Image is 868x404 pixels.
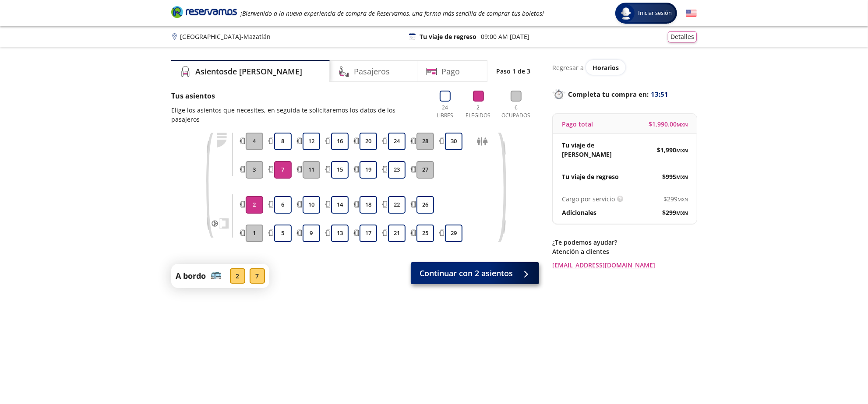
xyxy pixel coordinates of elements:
button: 9 [303,225,320,242]
button: Continuar con 2 asientos [411,262,539,284]
span: $ 995 [662,172,688,181]
button: 21 [388,225,406,242]
button: 19 [360,161,377,179]
p: Atención a clientes [552,247,697,256]
button: 26 [416,196,434,214]
span: Iniciar sesión [635,9,675,18]
span: $ 1,990.00 [649,119,688,129]
a: [EMAIL_ADDRESS][DOMAIN_NAME] [552,260,697,270]
button: 4 [246,133,263,150]
button: 16 [331,133,349,150]
p: Completa tu compra en : [552,88,697,100]
button: Detalles [668,31,697,42]
span: $ 299 [663,194,688,204]
button: 2 [246,196,263,214]
h4: Pasajeros [354,66,390,77]
h4: Pago [441,66,460,77]
p: Tu viaje de regreso [420,32,477,41]
a: Brand Logo [171,5,237,21]
p: 24 Libres [433,104,457,119]
button: 15 [331,161,349,179]
em: ¡Bienvenido a la nueva experiencia de compra de Reservamos, una forma más sencilla de comprar tus... [240,9,544,18]
button: 22 [388,196,406,214]
span: $ 299 [662,208,688,217]
button: 10 [303,196,320,214]
i: Brand Logo [171,5,237,18]
p: Tus asientos [171,91,424,101]
button: 28 [416,133,434,150]
h4: Asientos de [PERSON_NAME] [195,66,302,77]
p: Pago total [562,119,593,129]
p: ¿Te podemos ayudar? [552,238,697,247]
small: MXN [676,147,688,154]
p: Tu viaje de [PERSON_NAME] [562,141,625,159]
button: 7 [274,161,292,179]
button: 6 [274,196,292,214]
span: 13:51 [651,89,668,99]
p: Tu viaje de regreso [562,172,619,181]
button: 1 [246,225,263,242]
button: 24 [388,133,406,150]
button: 5 [274,225,292,242]
button: 17 [360,225,377,242]
button: 30 [445,133,462,150]
p: [GEOGRAPHIC_DATA] - Mazatlán [180,32,271,41]
p: Regresar a [552,63,584,72]
p: Cargo por servicio [562,194,615,204]
button: 3 [246,161,263,179]
span: Continuar con 2 asientos [420,267,513,279]
button: 14 [331,196,349,214]
button: 23 [388,161,406,179]
div: 2 [230,268,245,284]
button: 18 [360,196,377,214]
button: 12 [303,133,320,150]
button: 20 [360,133,377,150]
button: 29 [445,225,462,242]
p: Paso 1 de 3 [496,67,530,76]
p: Elige los asientos que necesites, en seguida te solicitaremos los datos de los pasajeros [171,105,424,124]
button: 8 [274,133,292,150]
p: A bordo [176,270,206,282]
div: Regresar a ver horarios [552,60,697,75]
span: Horarios [593,63,619,72]
div: 7 [250,268,265,284]
p: 6 Ocupados [499,104,533,119]
small: MXN [677,196,688,203]
button: 13 [331,225,349,242]
button: 11 [303,161,320,179]
button: 25 [416,225,434,242]
span: $ 1,990 [657,145,688,155]
button: 27 [416,161,434,179]
button: English [686,8,697,19]
small: MXN [676,174,688,180]
p: Adicionales [562,208,596,217]
small: MXN [676,210,688,216]
small: MXN [677,121,688,128]
p: 2 Elegidos [464,104,493,119]
p: 09:00 AM [DATE] [481,32,530,41]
